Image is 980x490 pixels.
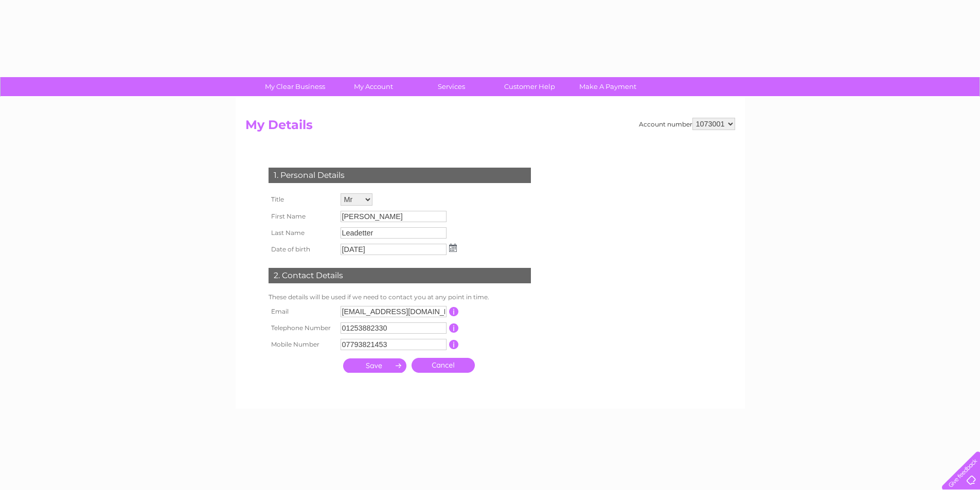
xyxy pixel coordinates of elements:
[449,323,459,333] input: Information
[449,244,457,252] img: ...
[245,118,735,137] h2: My Details
[266,241,338,258] th: Date of birth
[331,77,416,96] a: My Account
[269,168,531,183] div: 1. Personal Details
[487,77,572,96] a: Customer Help
[449,340,459,349] input: Information
[266,291,533,303] td: These details will be used if we need to contact you at any point in time.
[449,307,459,316] input: Information
[409,77,494,96] a: Services
[343,358,406,373] input: Submit
[266,336,338,353] th: Mobile Number
[253,77,337,96] a: My Clear Business
[269,268,531,283] div: 2. Contact Details
[266,208,338,225] th: First Name
[266,320,338,336] th: Telephone Number
[412,358,475,373] a: Cancel
[266,303,338,320] th: Email
[565,77,650,96] a: Make A Payment
[266,191,338,208] th: Title
[266,225,338,241] th: Last Name
[639,118,735,130] div: Account number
